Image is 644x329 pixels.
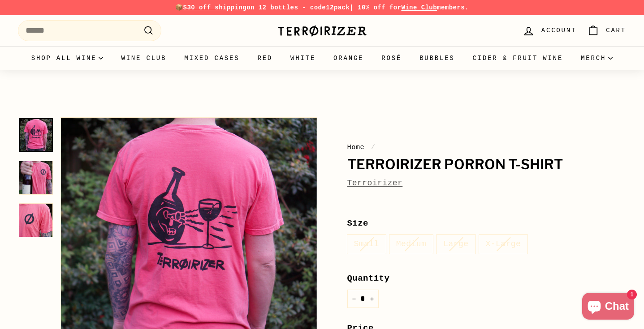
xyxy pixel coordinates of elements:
[411,46,463,70] a: Bubbles
[541,26,576,35] span: Account
[401,4,437,11] a: Wine Club
[347,142,627,153] nav: breadcrumbs
[112,46,175,70] a: Wine Club
[479,235,528,254] label: X-Large
[347,235,386,254] label: Small
[365,290,379,308] button: Increase item quantity by one
[372,46,411,70] a: Rosé
[437,235,475,254] label: Large
[326,4,350,11] strong: 12pack
[248,46,281,70] a: Red
[572,46,622,70] summary: Merch
[579,293,637,322] inbox-online-store-chat: Shopify online store chat
[324,46,372,70] a: Orange
[19,161,53,195] img: Terroirizer Porron T-Shirt
[517,17,582,44] a: Account
[389,235,433,254] label: Medium
[347,272,627,285] label: Quantity
[281,46,324,70] a: White
[464,46,572,70] a: Cider & Fruit Wine
[347,290,379,308] input: quantity
[183,4,247,11] span: $30 off shipping
[22,46,112,70] summary: Shop all wine
[347,143,365,151] a: Home
[18,3,626,13] p: 📦 on 12 bottles - code | 10% off for members.
[606,26,626,35] span: Cart
[19,203,53,237] img: Terroirizer Porron T-Shirt
[347,217,627,230] label: Size
[347,290,361,308] button: Reduce item quantity by one
[347,179,403,188] a: Terroirizer
[175,46,248,70] a: Mixed Cases
[582,17,631,44] a: Cart
[347,157,627,172] h1: Terroirizer Porron T-Shirt
[19,118,53,152] a: Terroirizer Porron T-Shirt
[369,143,378,151] span: /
